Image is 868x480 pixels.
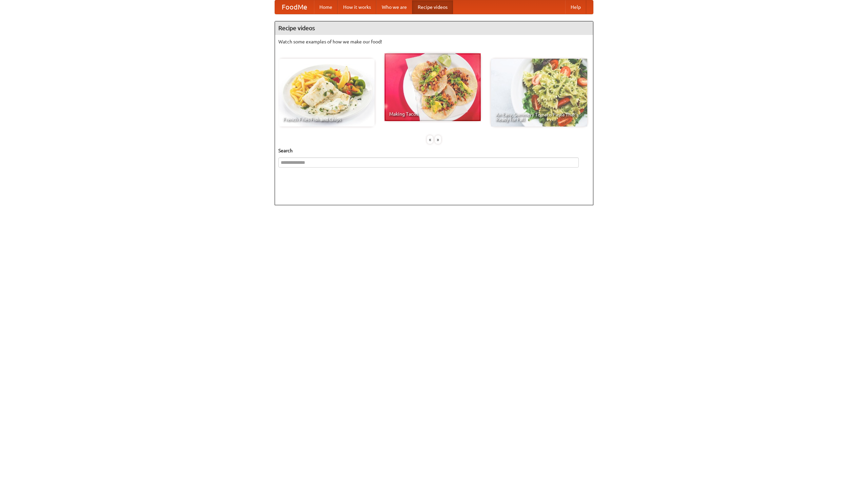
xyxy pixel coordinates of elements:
[314,0,338,14] a: Home
[338,0,376,14] a: How it works
[384,53,481,121] a: Making Tacos
[278,59,375,127] a: French Fries Fish and Chips
[376,0,412,14] a: Who we are
[278,38,590,45] p: Watch some examples of how we make our food!
[389,112,476,116] span: Making Tacos
[496,112,583,122] span: An Easy, Summery Tomato Pasta That's Ready for Fall
[435,135,441,144] div: »
[283,117,370,122] span: French Fries Fish and Chips
[275,0,314,14] a: FoodMe
[275,21,593,35] h4: Recipe videos
[278,147,590,154] h5: Search
[565,0,586,14] a: Help
[412,0,453,14] a: Recipe videos
[427,135,433,144] div: «
[491,59,587,127] a: An Easy, Summery Tomato Pasta That's Ready for Fall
